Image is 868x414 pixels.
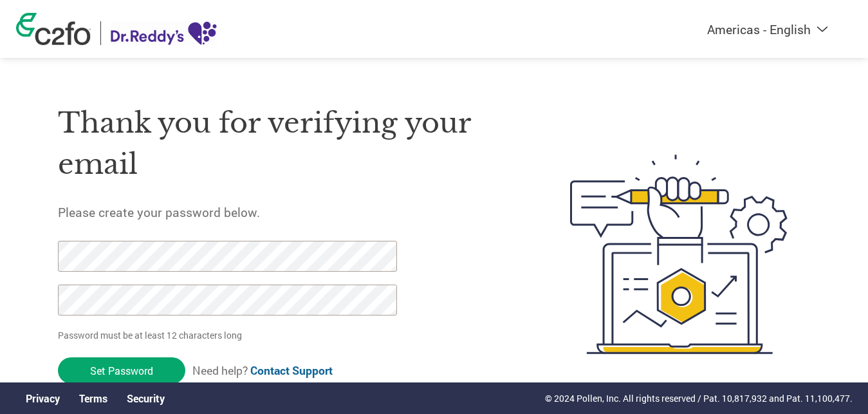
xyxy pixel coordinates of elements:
a: Security [127,391,165,405]
h5: Please create your password below. [58,204,510,220]
h1: Thank you for verifying your email [58,102,510,185]
input: Set Password [58,357,185,384]
a: Privacy [26,391,60,405]
span: Need help? [192,363,333,378]
img: Dr. Reddy’s [111,21,217,45]
p: Password must be at least 12 characters long [58,328,402,342]
a: Terms [79,391,107,405]
p: © 2024 Pollen, Inc. All rights reserved / Pat. 10,817,932 and Pat. 11,100,477. [545,391,853,405]
img: c2fo logo [16,13,91,45]
a: Contact Support [250,363,333,378]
